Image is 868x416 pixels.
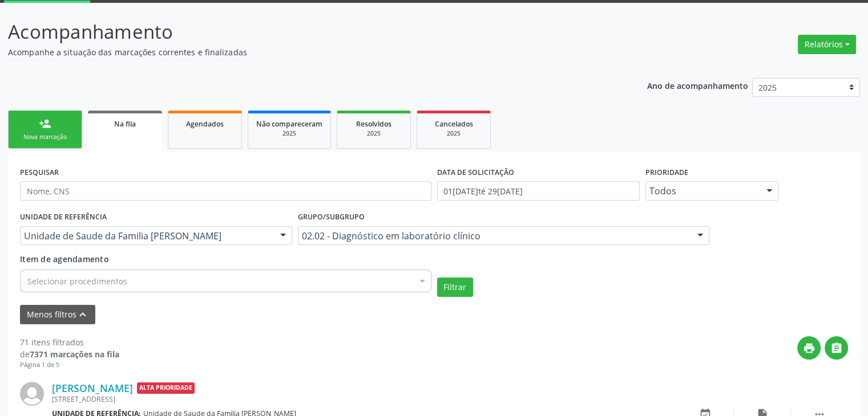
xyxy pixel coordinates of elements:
label: Grupo/Subgrupo [298,209,365,226]
div: de [20,348,119,360]
div: 2025 [425,129,482,138]
i: print [803,342,815,354]
span: Não compareceram [256,119,322,129]
div: Página 1 de 5 [20,360,119,370]
label: UNIDADE DE REFERÊNCIA [20,209,107,226]
span: Unidade de Saude da Familia [PERSON_NAME] [24,230,269,242]
p: Ano de acompanhamento [647,78,748,92]
strong: 7371 marcações na fila [30,349,119,360]
span: Cancelados [435,119,473,129]
span: Todos [649,185,756,197]
i:  [830,342,843,354]
div: [STREET_ADDRESS] [52,394,677,404]
label: Prioridade [645,164,688,181]
span: 02.02 - Diagnóstico em laboratório clínico [302,230,686,242]
span: Item de agendamento [20,254,109,264]
div: Nova marcação [17,133,74,141]
img: img [20,382,44,406]
p: Acompanhe a situação das marcações correntes e finalizadas [8,46,604,58]
button: Relatórios [798,35,856,54]
span: Na fila [114,119,136,129]
input: Selecione um intervalo [437,181,640,201]
div: 71 itens filtrados [20,336,119,348]
div: 2025 [345,129,402,138]
label: DATA DE SOLICITAÇÃO [437,164,514,181]
button: Menos filtroskeyboard_arrow_up [20,305,95,325]
button:  [825,336,848,360]
input: Nome, CNS [20,181,431,201]
label: PESQUISAR [20,164,59,181]
span: Alta Prioridade [137,382,195,394]
button: Filtrar [437,278,473,297]
div: 2025 [256,129,322,138]
span: Resolvidos [356,119,391,129]
i: keyboard_arrow_up [76,308,89,321]
p: Acompanhamento [8,18,604,46]
div: person_add [39,117,51,130]
button: print [797,336,821,360]
a: [PERSON_NAME] [52,382,133,394]
span: Selecionar procedimentos [27,275,127,287]
span: Agendados [186,119,224,129]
